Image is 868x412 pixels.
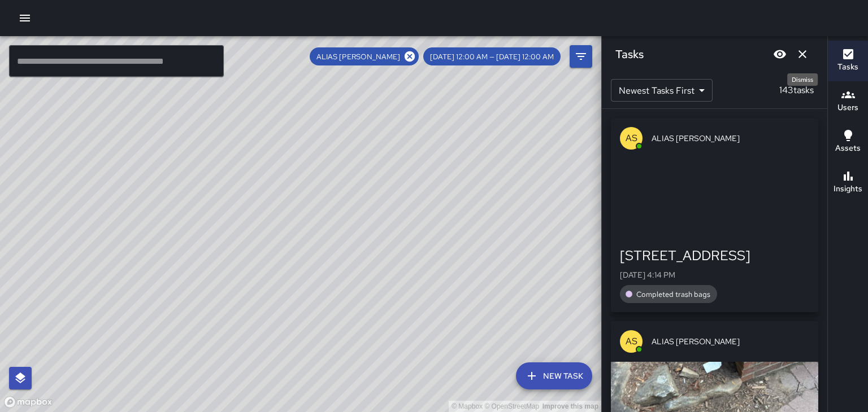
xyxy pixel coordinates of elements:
button: Dismiss [791,43,814,65]
p: 143 tasks [775,84,818,97]
button: Users [828,81,868,122]
span: ALIAS [PERSON_NAME] [652,133,809,144]
div: [STREET_ADDRESS] [620,247,809,265]
h6: Users [837,102,858,114]
div: Newest Tasks First [611,79,713,102]
button: New Task [516,362,592,389]
button: ASALIAS [PERSON_NAME][STREET_ADDRESS][DATE] 4:14 PMCompleted trash bags [611,118,818,312]
button: Blur [769,43,791,65]
p: AS [626,335,637,348]
button: Insights [828,163,868,203]
span: ALIAS [PERSON_NAME] [310,52,407,62]
h6: Tasks [615,45,644,63]
button: Filters [570,45,592,68]
h6: Insights [834,183,862,195]
p: [DATE] 4:14 PM [620,269,809,280]
button: Assets [828,122,868,163]
div: ALIAS [PERSON_NAME] [310,47,419,65]
p: AS [626,132,637,145]
span: Completed trash bags [630,290,717,299]
span: [DATE] 12:00 AM — [DATE] 12:00 AM [423,52,561,62]
h6: Tasks [837,61,858,73]
span: ALIAS [PERSON_NAME] [652,336,809,347]
h6: Assets [835,142,861,155]
div: Dismiss [787,73,818,86]
button: Tasks [828,41,868,81]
